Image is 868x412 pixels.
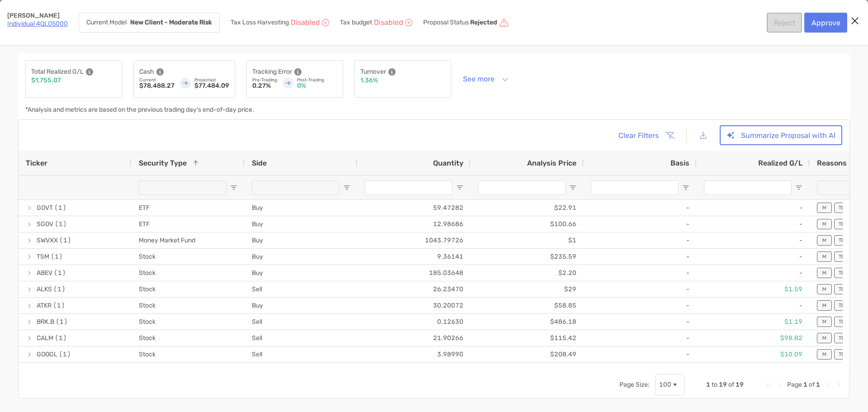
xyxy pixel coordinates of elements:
p: $78,488.27 [139,83,175,89]
div: Sell [245,330,358,346]
div: 3.98990 [358,346,471,362]
span: (1) [59,233,71,248]
span: 19 [719,381,727,388]
div: $208.49 [471,346,584,362]
div: 7.18839 [358,363,471,379]
p: Tax budget [340,19,372,26]
p: Total Realized G/L [31,66,84,77]
span: (1) [55,331,67,346]
p: TE [839,270,844,276]
div: $58.85 [471,298,584,313]
input: Analysis Price Filter Input [478,180,566,195]
input: Basis Filter Input [591,180,679,195]
div: Buy [245,216,358,232]
span: (1) [54,265,66,280]
p: Turnover [360,66,386,77]
div: $29 [471,281,584,297]
p: $1,755.07 [31,77,61,84]
div: 9.36141 [358,249,471,265]
button: See more [456,71,516,87]
span: GOOGL [37,347,57,362]
div: Buy [245,363,358,379]
span: Side [252,159,267,167]
div: Money Market Fund [132,232,245,248]
span: Basis [670,159,689,167]
span: ATKR [37,298,52,313]
p: M [822,237,826,243]
div: $227.94 [471,363,584,379]
p: M [822,303,826,308]
div: - [584,200,697,216]
p: Proposal Status [423,19,469,26]
span: GOVT [37,200,53,215]
img: icon status [499,17,509,28]
p: TE [839,303,844,308]
p: Tracking Error [252,66,292,77]
span: TSM [37,249,49,264]
div: Buy [245,249,358,265]
div: Sell [245,281,358,297]
p: M [822,335,826,341]
div: 12.98686 [358,216,471,232]
span: (1) [51,249,63,264]
div: $486.18 [471,314,584,330]
span: (1) [56,314,68,329]
p: TE [839,254,844,260]
p: Projected [194,77,229,83]
span: (1) [55,217,67,232]
div: - [697,232,810,248]
span: of [809,381,815,388]
div: 1043.79726 [358,232,471,248]
p: Pre-Trading [252,77,277,83]
div: $22.91 [471,200,584,216]
div: - [584,232,697,248]
div: Next Page [824,381,831,388]
div: ETF [132,216,245,232]
p: TE [839,286,844,292]
span: (1) [59,347,71,362]
span: 19 [736,381,744,388]
p: Cash [139,66,154,77]
span: to [712,381,717,388]
p: TE [839,335,844,341]
p: Disabled [374,19,403,26]
span: CALM [37,331,53,346]
p: M [822,319,826,325]
div: $235.59 [471,249,584,265]
button: Open Filter Menu [795,184,802,191]
p: M [822,205,826,211]
div: - [697,298,810,313]
div: - [584,346,697,362]
p: Current [139,77,175,83]
div: Sell [245,314,358,330]
div: - [697,265,810,281]
button: Open Filter Menu [456,184,463,191]
input: Realized G/L Filter Input [704,180,792,195]
p: $77,484.09 [194,83,229,89]
div: Buy [245,232,358,248]
p: Tax Loss Harvesting [231,19,289,26]
div: Stock [132,249,245,265]
p: M [822,221,826,227]
span: ALKS [37,282,52,297]
p: 0.27% [252,83,277,89]
div: - [584,281,697,297]
span: Ticker [26,159,47,167]
span: 1 [803,381,807,388]
div: Buy [245,298,358,313]
span: (1) [55,363,67,378]
div: 185.03648 [358,265,471,281]
div: 21.90266 [358,330,471,346]
p: Post-Trading [297,77,337,83]
div: $100.66 [471,216,584,232]
p: 1.36% [360,77,378,84]
div: $98.82 [697,330,810,346]
span: Page [787,381,802,388]
div: - [584,249,697,265]
span: SGOV [37,217,53,232]
div: Stock [132,298,245,313]
span: Security Type [139,159,187,167]
span: SWVXX [37,233,58,248]
button: Open Filter Menu [343,184,350,191]
p: M [822,270,826,276]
